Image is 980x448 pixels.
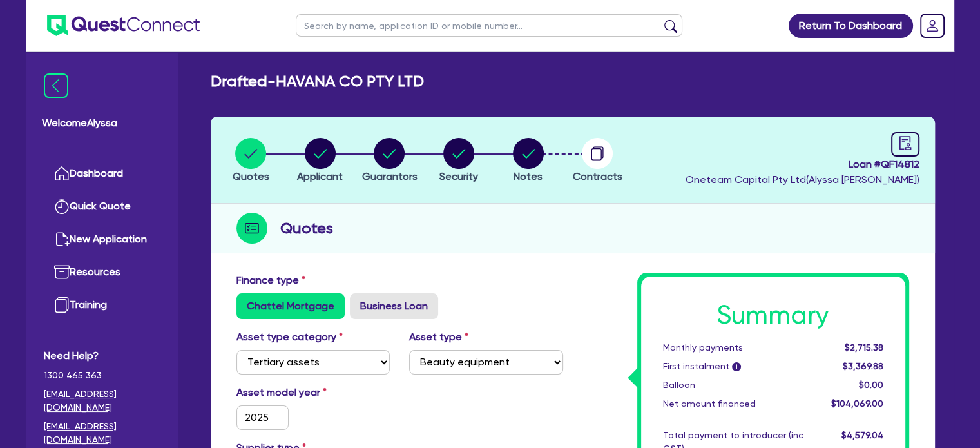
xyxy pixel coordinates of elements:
[653,397,813,411] div: Net amount financed
[732,362,741,371] span: i
[236,213,267,244] img: step-icon
[653,341,813,355] div: Monthly payments
[54,264,70,280] img: resources
[858,380,883,390] span: $0.00
[47,15,200,36] img: quest-connect-logo-blue
[42,115,162,131] span: Welcome Alyssa
[280,217,333,240] h2: Quotes
[350,293,438,319] label: Business Loan
[44,73,68,98] img: icon-menu-close
[44,387,160,414] a: [EMAIL_ADDRESS][DOMAIN_NAME]
[296,14,682,37] input: Search by name, application ID or mobile number...
[686,157,919,172] span: Loan # QF14812
[789,14,913,38] a: Return To Dashboard
[361,170,417,182] span: Guarantors
[572,137,623,185] button: Contracts
[233,170,269,182] span: Quotes
[686,173,919,186] span: Oneteam Capital Pty Ltd ( Alyssa [PERSON_NAME] )
[844,342,883,353] span: $2,715.38
[44,348,160,364] span: Need Help?
[44,289,160,322] a: Training
[44,223,160,256] a: New Application
[653,360,813,373] div: First instalment
[54,199,70,214] img: quick-quote
[842,361,883,371] span: $3,369.88
[44,369,160,382] span: 1300 465 363
[54,297,70,313] img: training
[44,420,160,447] a: [EMAIL_ADDRESS][DOMAIN_NAME]
[514,170,543,182] span: Notes
[236,273,305,288] label: Finance type
[841,430,883,440] span: $4,579.04
[296,137,343,185] button: Applicant
[232,137,270,185] button: Quotes
[409,329,468,345] label: Asset type
[54,231,70,247] img: new-application
[227,385,400,400] label: Asset model year
[236,293,345,319] label: Chattel Mortgage
[297,170,343,182] span: Applicant
[211,72,424,91] h2: Drafted - HAVANA CO PTY LTD
[439,170,478,182] span: Security
[831,398,883,409] span: $104,069.00
[439,137,479,185] button: Security
[44,157,160,190] a: Dashboard
[361,137,418,185] button: Guarantors
[44,256,160,289] a: Resources
[898,136,912,150] span: audit
[663,300,883,331] h1: Summary
[653,378,813,392] div: Balloon
[573,170,622,182] span: Contracts
[44,190,160,223] a: Quick Quote
[512,137,544,185] button: Notes
[891,132,919,157] a: audit
[236,329,343,345] label: Asset type category
[916,9,949,43] a: Dropdown toggle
